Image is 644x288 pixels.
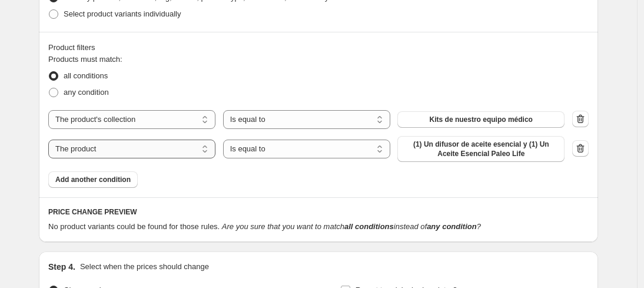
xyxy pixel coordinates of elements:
[55,175,131,184] span: Add another condition
[64,71,108,80] span: all conditions
[427,222,477,231] b: any condition
[48,42,589,54] div: Product filters
[404,140,557,158] span: (1) Un difusor de aceite esencial y (1) Un Aceite Esencial Paleo Life
[48,222,220,231] span: No product variants could be found for those rules.
[430,115,533,124] span: Kits de nuestro equipo médico
[397,136,565,162] button: (1) Un difusor de aceite esencial y (1) Un Aceite Esencial Paleo Life
[344,222,394,231] b: all conditions
[80,261,209,273] p: Select when the prices should change
[222,222,481,231] i: Are you sure that you want to match instead of ?
[64,88,109,97] span: any condition
[64,9,181,18] span: Select product variants individually
[397,111,565,128] button: Kits de nuestro equipo médico
[48,261,75,273] h2: Step 4.
[48,171,138,188] button: Add another condition
[48,55,122,64] span: Products must match:
[48,207,589,217] h6: PRICE CHANGE PREVIEW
